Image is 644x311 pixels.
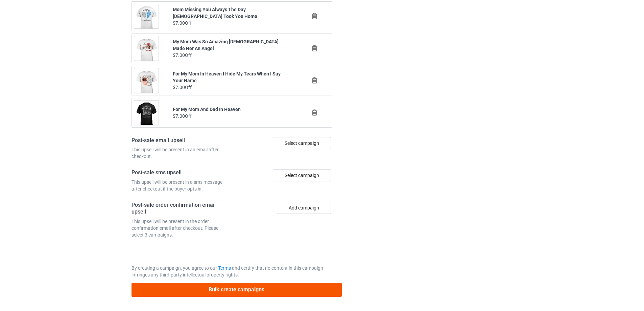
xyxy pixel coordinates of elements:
a: Terms [218,265,231,271]
div: Select campaign [273,137,331,149]
b: My Mom Was So Amazing [DEMOGRAPHIC_DATA] Made Her An Angel [173,39,279,51]
p: By creating a campaign, you agree to our and certify that no content in this campaign infringes a... [132,265,332,278]
div: This upsell will be present in the order confirmation email after checkout. Please select 3 campa... [132,218,230,238]
div: This upsell will be present in an email after checkout. [132,146,230,160]
h4: Post-sale sms upsell [132,169,230,176]
button: Add campaign [277,202,331,214]
div: $7.00 Off [173,20,291,26]
b: Mom Missing You Always The Day [DEMOGRAPHIC_DATA] Took You Home [173,7,257,19]
div: $7.00 Off [173,52,291,59]
div: This upsell will be present in a sms message after checkout if the buyer opts in. [132,179,230,192]
h4: Post-sale order confirmation email upsell [132,202,230,216]
b: For My Mom And Dad In Heaven [173,107,241,112]
div: $7.00 Off [173,113,291,119]
h4: Post-sale email upsell [132,137,230,144]
b: For My Mom In Heaven I Hide My Tears When I Say Your Name [173,71,281,83]
div: $7.00 Off [173,84,291,91]
div: Select campaign [273,169,331,181]
button: Bulk create campaigns [132,283,342,297]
